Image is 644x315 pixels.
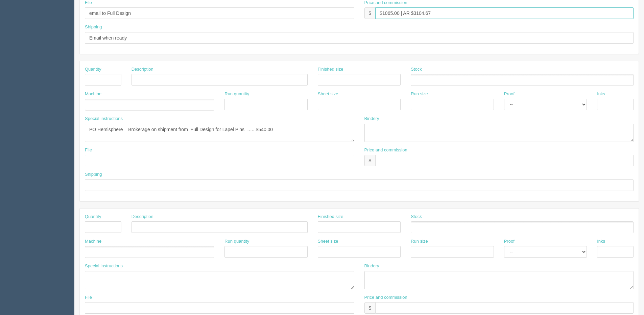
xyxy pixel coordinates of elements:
[318,66,343,73] label: Finished size
[318,91,338,97] label: Sheet size
[411,91,428,97] label: Run size
[411,214,422,220] label: Stock
[85,116,123,122] label: Special instructions
[85,171,102,178] label: Shipping
[597,238,605,245] label: Inks
[364,263,379,269] label: Bindery
[411,66,422,73] label: Stock
[411,238,428,245] label: Run size
[85,91,101,97] label: Machine
[364,116,379,122] label: Bindery
[504,238,515,245] label: Proof
[364,7,376,19] div: $
[85,66,101,73] label: Quantity
[224,91,249,97] label: Run quantity
[224,238,249,245] label: Run quantity
[85,214,101,220] label: Quantity
[132,66,153,73] label: Description
[597,91,605,97] label: Inks
[132,214,153,220] label: Description
[504,91,515,97] label: Proof
[85,24,102,30] label: Shipping
[318,214,343,220] label: Finished size
[85,147,92,153] label: File
[85,238,101,245] label: Machine
[85,294,92,301] label: File
[364,302,376,314] div: $
[364,294,407,301] label: Price and commission
[364,147,407,153] label: Price and commission
[364,155,376,166] div: $
[318,238,338,245] label: Sheet size
[85,263,123,269] label: Special instructions
[85,124,354,142] textarea: PO Hemisphere – Brokerage on shipment from Full Design for Lapel Pins ….. $540.00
